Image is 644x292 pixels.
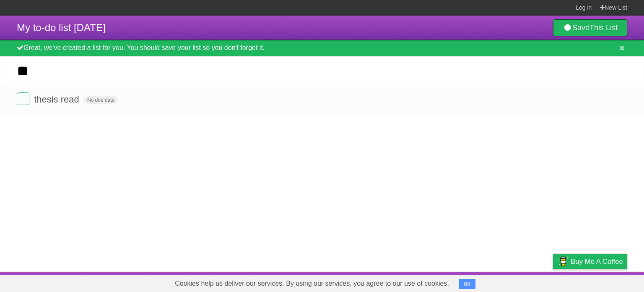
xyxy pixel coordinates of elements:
a: Developers [469,274,503,290]
span: thesis read [34,94,81,105]
a: Privacy [542,274,564,290]
a: Suggest a feature [574,274,627,290]
span: My to-do list [DATE] [17,22,106,33]
button: OK [459,279,475,289]
span: Cookies help us deliver our services. By using our services, you agree to our use of cookies. [166,275,457,292]
a: About [441,274,459,290]
a: SaveThis List [553,19,627,36]
span: No due date [84,96,118,104]
b: This List [589,24,618,32]
a: Terms [514,274,532,290]
span: Buy me a coffee [571,254,623,269]
a: Buy me a coffee [553,254,627,269]
label: Done [17,92,29,105]
img: Buy me a coffee [557,254,569,268]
